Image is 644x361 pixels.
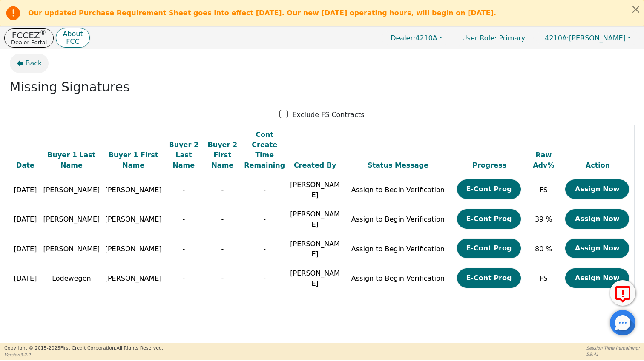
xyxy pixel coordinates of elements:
[545,34,626,42] span: [PERSON_NAME]
[221,274,224,282] span: -
[116,345,163,351] span: All Rights Reserved.
[535,215,552,223] span: 39 %
[628,0,644,18] button: Close alert
[4,345,163,352] p: Copyright © 2015- 2025 First Credit Corporation.
[52,274,91,282] span: Lodewegen
[221,215,224,223] span: -
[545,34,569,42] span: 4210A:
[287,175,343,205] td: [PERSON_NAME]
[221,186,224,194] span: -
[391,34,437,42] span: 4210A
[43,186,100,194] span: [PERSON_NAME]
[454,30,534,46] p: Primary
[105,274,162,282] span: [PERSON_NAME]
[343,205,454,234] td: Assign to Begin Verification
[287,205,343,234] td: [PERSON_NAME]
[10,264,40,293] td: [DATE]
[540,274,548,282] span: FS
[43,150,100,171] div: Buyer 1 Last Name
[535,245,552,253] span: 80 %
[4,352,163,358] p: Version 3.2.2
[242,205,287,234] td: -
[105,186,162,194] span: [PERSON_NAME]
[540,186,548,194] span: FS
[63,38,83,45] p: FCC
[528,150,559,171] div: Raw Adv%
[105,215,162,223] span: [PERSON_NAME]
[105,150,162,171] div: Buyer 1 First Name
[4,28,54,48] button: FCCEZ®Dealer Portal
[182,245,185,253] span: -
[221,245,224,253] span: -
[343,175,454,205] td: Assign to Begin Verification
[10,234,40,264] td: [DATE]
[182,186,185,194] span: -
[565,239,629,258] button: Assign Now
[343,264,454,293] td: Assign to Begin Verification
[457,239,521,258] button: E-Cont Prog
[10,175,40,205] td: [DATE]
[586,161,610,169] span: Action
[242,264,287,293] td: -
[565,268,629,288] button: Assign Now
[462,34,497,42] span: User Role :
[536,31,640,45] button: 4210A:[PERSON_NAME]
[586,351,640,358] p: 58:41
[610,280,635,306] button: Report Error to FCC
[242,175,287,205] td: -
[382,31,451,45] button: Dealer:4210A
[182,274,185,282] span: -
[244,131,285,169] span: Cont Create Time Remaining
[11,40,47,45] p: Dealer Portal
[242,234,287,264] td: -
[292,110,364,120] p: Exclude FS Contracts
[43,215,100,223] span: [PERSON_NAME]
[287,234,343,264] td: [PERSON_NAME]
[565,209,629,229] button: Assign Now
[105,245,162,253] span: [PERSON_NAME]
[345,160,451,171] div: Status Message
[457,268,521,288] button: E-Cont Prog
[10,205,40,234] td: [DATE]
[10,80,635,95] h2: Missing Signatures
[205,140,240,171] div: Buyer 2 First Name
[586,345,640,351] p: Session Time Remaining:
[63,31,83,37] p: About
[11,31,47,40] p: FCCEZ
[457,179,521,199] button: E-Cont Prog
[287,264,343,293] td: [PERSON_NAME]
[43,245,100,253] span: [PERSON_NAME]
[343,234,454,264] td: Assign to Begin Verification
[10,54,49,73] button: Back
[40,29,46,37] sup: ®
[457,209,521,229] button: E-Cont Prog
[12,160,39,171] div: Date
[391,34,415,42] span: Dealer:
[28,9,496,17] b: Our updated Purchase Requirement Sheet goes into effect [DATE]. Our new [DATE] operating hours, w...
[56,28,89,48] button: AboutFCC
[565,179,629,199] button: Assign Now
[290,160,341,171] div: Created By
[26,58,42,68] span: Back
[167,140,201,171] div: Buyer 2 Last Name
[454,30,534,46] a: User Role: Primary
[455,160,523,171] div: Progress
[182,215,185,223] span: -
